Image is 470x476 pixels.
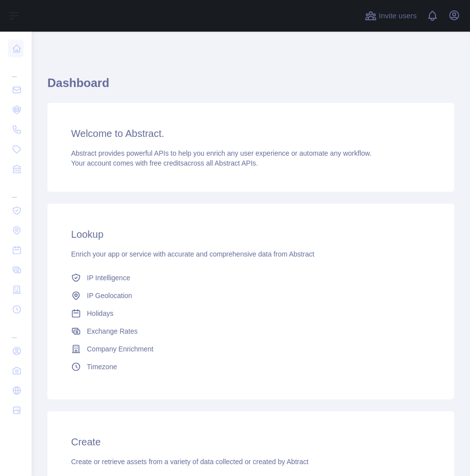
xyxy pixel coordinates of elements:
[67,287,434,304] a: IP Geolocation
[67,304,434,322] a: Holidays
[8,320,24,340] div: ...
[379,10,417,22] span: Invite users
[71,458,309,466] span: Create or retrieve assets from a variety of data collected or created by Abtract
[47,75,454,99] h1: Dashboard
[363,8,419,24] button: Invite users
[87,308,114,318] span: Holidays
[87,362,117,372] span: Timezone
[87,273,130,283] span: IP Intelligence
[71,159,258,167] span: Your account comes with across all Abstract APIs.
[150,159,184,167] span: free credits
[87,344,154,354] span: Company Enrichment
[67,269,434,287] a: IP Intelligence
[67,358,434,376] a: Timezone
[71,149,372,157] span: Abstract provides powerful APIs to help you enrich any user experience or automate any workflow.
[67,340,434,358] a: Company Enrichment
[87,326,138,336] span: Exchange Rates
[71,227,431,241] h3: Lookup
[71,250,314,258] span: Enrich your app or service with accurate and comprehensive data from Abstract
[71,435,431,449] h3: Create
[8,180,24,200] div: ...
[87,291,132,301] span: IP Geolocation
[8,59,24,79] div: ...
[67,322,434,340] a: Exchange Rates
[71,127,431,140] h3: Welcome to Abstract.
